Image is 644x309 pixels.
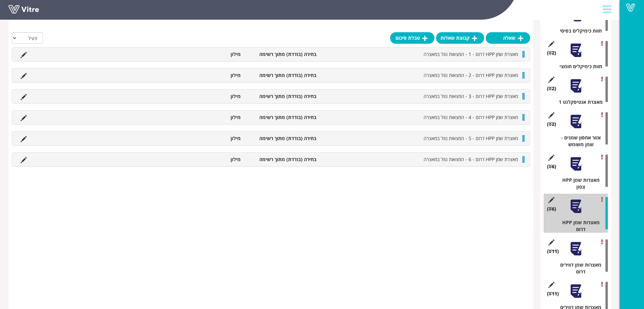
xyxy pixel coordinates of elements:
[244,51,320,58] li: בחירה (בודדת) מתוך רשימה
[424,156,518,162] span: מאצרת שמן HPP דרום - 6 - המצאות נוזל במאצרה
[424,135,518,141] span: מאצרת שמן HPP דרום - 5 - המצאות נוזל במאצרה
[244,156,320,163] li: בחירה (בודדת) מתוך רשימה
[436,32,484,44] a: קבוצת שאלות
[547,50,556,56] span: (2 )
[390,32,434,44] a: טבלת סיכום
[547,85,556,92] span: (2 )
[424,72,518,78] span: מאצרת שמן HPP דרום - 2 - המצאות נוזל במאצרה
[549,262,608,275] div: מאצרות שמן דווירים דרום
[168,114,244,121] li: מילון
[168,93,244,100] li: מילון
[549,177,608,190] div: מאצרות שמן HPP צפון
[547,121,556,128] span: (2 )
[424,114,518,120] span: מאצרת שמן HPP דרום - 4 - המצאות נוזל במאצרה
[549,134,608,148] div: אזור אחסון שמנים - שמן משומש
[547,206,556,212] span: (6 )
[244,135,320,142] li: בחירה (בודדת) מתוך רשימה
[549,27,608,34] div: חוות כימיקלים בסיסי
[244,114,320,121] li: בחירה (בודדת) מתוך רשימה
[168,135,244,142] li: מילון
[168,51,244,58] li: מילון
[549,219,608,233] div: מאצרות שמן HPP דרום
[547,163,556,170] span: (6 )
[168,156,244,163] li: מילון
[244,93,320,100] li: בחירה (בודדת) מתוך רשימה
[244,72,320,79] li: בחירה (בודדת) מתוך רשימה
[168,72,244,79] li: מילון
[486,32,530,44] a: שאלה
[547,290,559,297] span: (11 )
[424,51,518,57] span: מאצרת שמן HPP דרום - 1 - המצאות נוזל במאצרה
[549,99,608,105] div: מאצרת אנטיסקלנט 1
[424,93,518,99] span: מאצרת שמן HPP דרום - 3 - המצאות נוזל במאצרה
[549,63,608,70] div: חוות כימיקלים חומצי
[547,248,559,255] span: (11 )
